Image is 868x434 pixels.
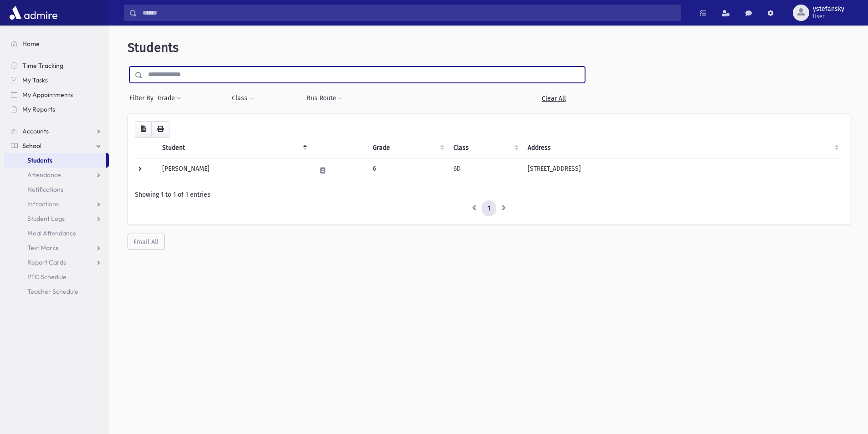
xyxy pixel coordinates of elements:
[22,105,55,113] span: My Reports
[151,121,169,138] button: Print
[448,158,522,183] td: 6D
[813,13,844,20] span: User
[27,287,78,296] span: Teacher Schedule
[4,73,109,87] a: My Tasks
[27,185,63,194] span: Notifications
[137,5,681,21] input: Search
[4,240,109,255] a: Test Marks
[306,90,343,107] button: Bus Route
[4,284,109,299] a: Teacher Schedule
[27,200,59,208] span: Infractions
[128,40,179,55] span: Students
[482,200,496,217] a: 1
[27,171,61,179] span: Attendance
[22,61,63,70] span: Time Tracking
[22,127,49,135] span: Accounts
[157,138,311,158] th: Student: activate to sort column descending
[367,138,448,158] th: Grade: activate to sort column ascending
[22,91,73,99] span: My Appointments
[22,142,41,150] span: School
[4,168,109,182] a: Attendance
[4,138,109,153] a: School
[7,4,60,22] img: AdmirePro
[522,158,842,183] td: [STREET_ADDRESS]
[4,58,109,73] a: Time Tracking
[4,182,109,197] a: Notifications
[4,153,106,168] a: Students
[4,226,109,240] a: Meal Attendance
[135,190,842,199] div: Showing 1 to 1 of 1 entries
[4,36,109,51] a: Home
[813,5,844,13] span: ystefansky
[27,273,67,281] span: PTC Schedule
[522,90,585,107] a: Clear All
[27,258,66,266] span: Report Cards
[4,87,109,102] a: My Appointments
[128,234,164,250] button: Email All
[4,102,109,117] a: My Reports
[231,90,254,107] button: Class
[27,156,52,164] span: Students
[4,197,109,211] a: Infractions
[22,76,48,84] span: My Tasks
[522,138,842,158] th: Address: activate to sort column ascending
[157,158,311,183] td: [PERSON_NAME]
[27,244,58,252] span: Test Marks
[22,40,40,48] span: Home
[27,214,65,223] span: Student Logs
[4,270,109,284] a: PTC Schedule
[135,121,152,138] button: CSV
[4,255,109,270] a: Report Cards
[448,138,522,158] th: Class: activate to sort column ascending
[157,90,182,107] button: Grade
[129,93,157,103] span: Filter By
[27,229,77,237] span: Meal Attendance
[367,158,448,183] td: 6
[4,211,109,226] a: Student Logs
[4,124,109,138] a: Accounts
